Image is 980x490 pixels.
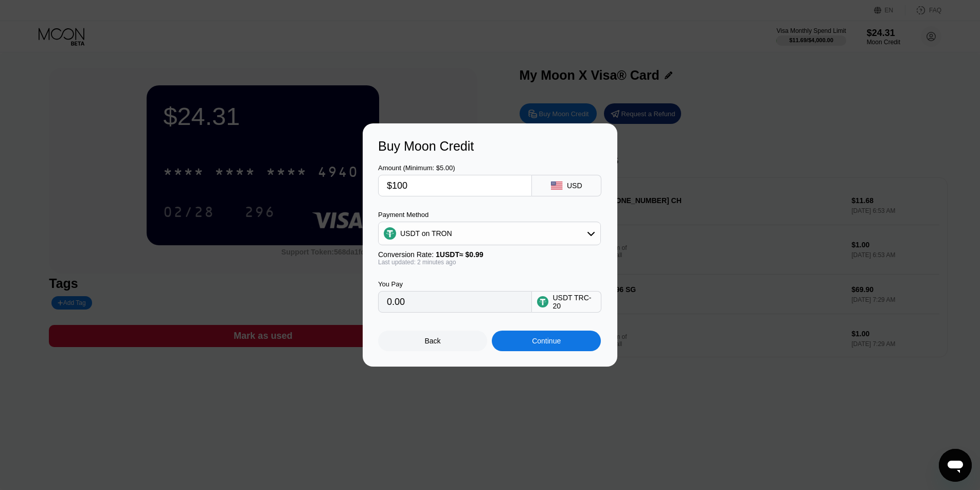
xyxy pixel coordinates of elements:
div: Last updated: 2 minutes ago [378,259,601,266]
iframe: Button to launch messaging window [939,449,972,482]
div: USDT on TRON [379,223,600,244]
div: Payment Method [378,211,601,219]
div: You Pay [378,280,532,288]
div: USD [567,182,582,190]
div: USDT TRC-20 [553,294,596,310]
div: Amount (Minimum: $5.00) [378,164,532,172]
input: $0.00 [387,175,523,196]
div: Continue [492,331,601,351]
div: Back [378,331,487,351]
div: USDT on TRON [400,229,452,238]
div: Conversion Rate: [378,250,601,259]
div: Continue [532,337,561,345]
div: Back [425,337,441,345]
div: Buy Moon Credit [378,139,602,154]
span: 1 USDT ≈ $0.99 [436,250,484,259]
